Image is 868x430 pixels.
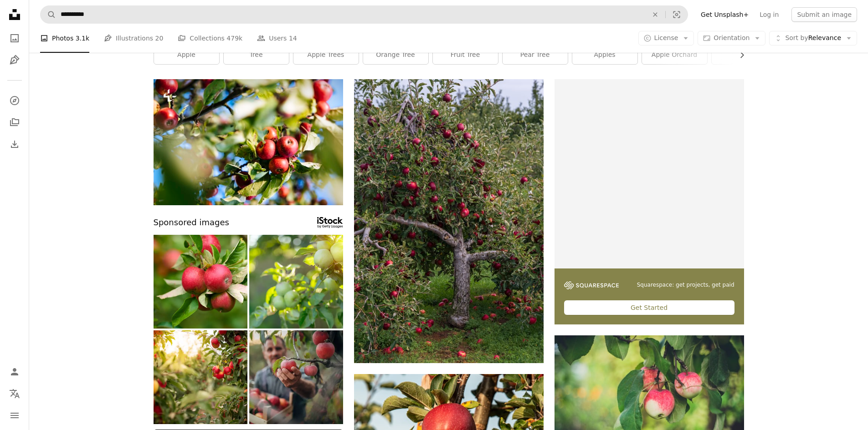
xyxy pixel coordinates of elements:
[40,5,688,24] form: Find visuals sitewide
[154,216,229,229] span: Sponsored images
[555,394,744,402] a: selective focus photo of red apple
[433,46,498,64] a: fruit tree
[154,235,247,329] img: Branch of Red Apples with Green Leaves in an Orchard Setting
[257,24,297,53] a: Users 14
[354,217,544,225] a: an apple tree filled with lots of red apples
[5,406,24,425] button: Menu
[637,281,734,289] span: Squarespace: get projects, get paid
[289,33,297,43] span: 14
[5,5,24,25] a: Home — Unsplash
[695,7,754,22] a: Get Unsplash+
[564,281,619,289] img: file-1747939142011-51e5cc87e3c9
[249,235,343,329] img: Ripe golden yellow apples on apple branch. Organic fruit in the orchard garden close-up.
[785,34,841,43] span: Relevance
[5,384,24,403] button: Language
[734,46,744,64] button: scroll list to the right
[41,6,56,23] button: Search Unsplash
[654,34,678,41] span: License
[154,330,247,424] img: Ripe apples on a tree, Thuringia, Germany
[5,135,24,153] a: Download History
[698,31,765,46] button: Orientation
[154,46,219,64] a: apple
[555,79,744,324] a: Squarespace: get projects, get paidGet Started
[638,31,694,46] button: License
[104,24,163,53] a: Illustrations 20
[178,24,242,53] a: Collections 479k
[564,300,734,315] div: Get Started
[5,91,24,110] a: Explore
[503,46,568,64] a: pear tree
[642,46,707,64] a: apple orchard
[645,6,665,23] button: Clear
[224,46,289,64] a: tree
[249,330,343,424] img: Farmer picking up apples in fruit orchard
[791,7,857,22] button: Submit an image
[5,113,24,132] a: Collections
[155,33,164,43] span: 20
[666,6,688,23] button: Visual search
[5,29,24,47] a: Photos
[572,46,637,64] a: apples
[154,79,343,205] img: a tree filled with lots of red apples
[5,51,24,69] a: Illustrations
[226,33,242,43] span: 479k
[712,46,777,64] a: fruit
[5,363,24,381] a: Log in / Sign up
[293,46,359,64] a: apple trees
[154,138,343,146] a: a tree filled with lots of red apples
[769,31,857,46] button: Sort byRelevance
[363,46,428,64] a: orange tree
[354,79,544,363] img: an apple tree filled with lots of red apples
[754,7,784,22] a: Log in
[785,34,808,41] span: Sort by
[714,34,750,41] span: Orientation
